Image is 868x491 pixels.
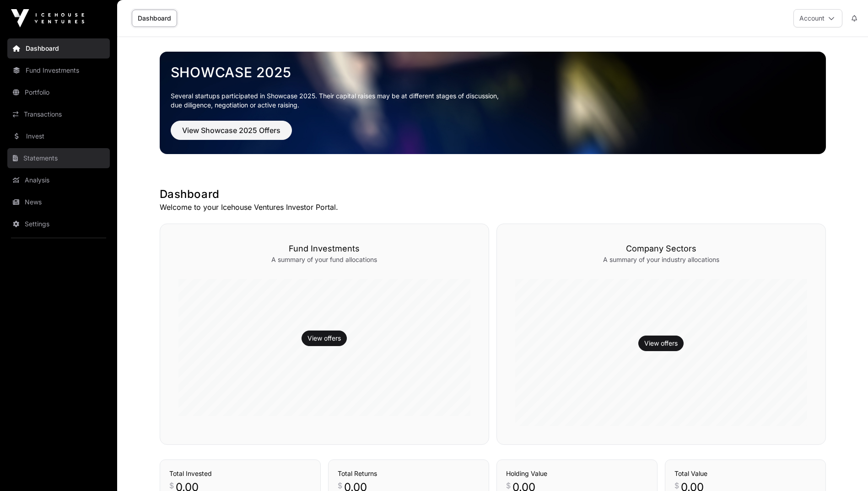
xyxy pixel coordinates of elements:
[11,9,84,27] img: Icehouse Ventures Logo
[171,64,815,80] a: Showcase 2025
[178,242,470,255] h3: Fund Investments
[178,255,470,264] p: A summary of your fund allocations
[515,255,807,264] p: A summary of your industry allocations
[638,336,684,351] button: View offers
[338,469,480,478] h3: Total Returns
[160,202,826,213] p: Welcome to your Icehouse Ventures Investor Portal.
[7,192,110,212] a: News
[506,469,648,478] h3: Holding Value
[7,38,110,59] a: Dashboard
[674,469,816,478] h3: Total Value
[7,82,110,102] a: Portfolio
[307,334,341,343] a: View offers
[7,104,110,124] a: Transactions
[7,126,110,146] a: Invest
[7,170,110,190] a: Analysis
[506,480,511,491] span: $
[7,148,110,168] a: Statements
[171,130,292,139] a: View Showcase 2025 Offers
[169,480,174,491] span: $
[7,214,110,234] a: Settings
[160,52,826,154] img: Showcase 2025
[644,339,678,348] a: View offers
[338,480,342,491] span: $
[132,10,177,27] a: Dashboard
[160,187,826,202] h1: Dashboard
[515,242,807,255] h3: Company Sectors
[793,9,842,27] button: Account
[674,480,679,491] span: $
[7,60,110,80] a: Fund Investments
[302,331,347,346] button: View offers
[822,447,868,491] iframe: Chat Widget
[169,469,311,478] h3: Total Invested
[171,121,292,140] button: View Showcase 2025 Offers
[171,91,815,110] p: Several startups participated in Showcase 2025. Their capital raises may be at different stages o...
[182,125,280,136] span: View Showcase 2025 Offers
